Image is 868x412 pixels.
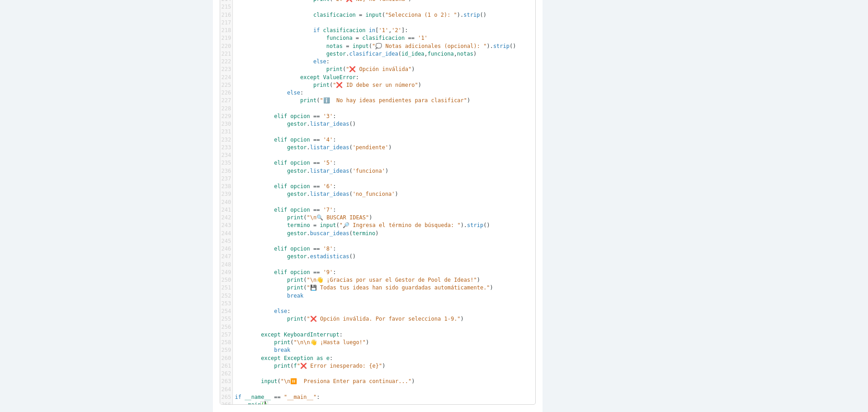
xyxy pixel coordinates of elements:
[220,167,232,175] div: 236
[220,339,232,346] div: 258
[235,51,477,57] span: . ( , , )
[235,137,336,143] span: :
[235,246,336,252] span: :
[287,144,307,151] span: gestor
[463,12,480,18] span: strip
[307,284,490,291] span: "💾 Todas tus ideas han sido guardadas automáticamente."
[220,105,232,113] div: 228
[346,66,411,72] span: "❌ Opción inválida"
[313,82,330,88] span: print
[220,276,232,284] div: 250
[220,346,232,354] div: 259
[235,277,481,283] span: ( )
[220,97,232,104] div: 227
[220,175,232,183] div: 237
[220,89,232,97] div: 226
[220,323,232,331] div: 256
[284,394,316,400] span: "__main__"
[274,246,287,252] span: elif
[220,113,232,120] div: 229
[235,355,333,361] span: :
[428,51,454,57] span: funciona
[326,355,330,361] span: e
[353,168,385,174] span: 'funciona'
[274,339,290,346] span: print
[323,246,333,252] span: '8'
[220,237,232,245] div: 245
[261,331,280,338] span: except
[220,315,232,323] div: 255
[359,12,362,18] span: =
[235,113,336,119] span: :
[220,43,232,50] div: 220
[284,355,313,361] span: Exception
[235,230,379,237] span: . ( )
[220,393,232,401] div: 265
[220,19,232,27] div: 217
[287,121,307,127] span: gestor
[235,74,359,81] span: :
[378,27,388,33] span: '1'
[235,168,389,174] span: . ( )
[264,402,268,408] span: )
[346,43,349,49] span: =
[310,121,349,127] span: listar_ideas
[220,230,232,237] div: 244
[287,230,307,237] span: gestor
[220,81,232,89] div: 225
[340,222,461,228] span: "🔎 Ingresa el término de búsqueda: "
[353,191,395,197] span: 'no_funciona'
[287,222,310,228] span: termino
[220,34,232,42] div: 219
[220,214,232,222] div: 242
[392,27,401,33] span: '2'
[235,394,320,400] span: :
[235,222,490,228] span: ( ). ()
[333,82,418,88] span: "❌ ID debe ser un número"
[235,12,486,18] span: ( ). ()
[323,160,333,166] span: '5'
[313,113,320,119] span: ==
[467,222,483,228] span: strip
[320,97,467,104] span: "ℹ️ No hay ideas pendientes para clasificar"
[369,27,375,33] span: in
[235,191,398,197] span: . ( )
[220,386,232,393] div: 264
[261,355,280,361] span: except
[235,253,356,260] span: . ()
[220,190,232,198] div: 239
[401,51,425,57] span: id_idea
[220,11,232,19] div: 216
[235,58,330,65] span: :
[220,401,232,409] div: 266
[220,378,232,385] div: 263
[220,308,232,315] div: 254
[297,363,382,369] span: "❌ Error inesperado: {e}"
[372,43,486,49] span: "💭 Notas adicionales (opcional): "
[290,269,310,275] span: opcion
[245,394,271,400] span: __name__
[235,214,373,221] span: ( )
[310,191,349,197] span: listar_ideas
[287,214,303,221] span: print
[493,43,509,49] span: strip
[323,113,333,119] span: '3'
[220,66,232,73] div: 223
[220,50,232,58] div: 221
[287,90,300,96] span: else
[313,12,356,18] span: clasificacion
[326,51,346,57] span: gestor
[235,121,356,127] span: . ()
[323,269,333,275] span: '9'
[323,74,356,81] span: ValueError
[235,284,493,291] span: ( )
[313,269,320,275] span: ==
[287,168,307,174] span: gestor
[220,27,232,34] div: 218
[274,137,287,143] span: elif
[235,144,392,151] span: . ( )
[220,136,232,144] div: 232
[220,245,232,253] div: 246
[408,35,414,41] span: ==
[290,246,310,252] span: opcion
